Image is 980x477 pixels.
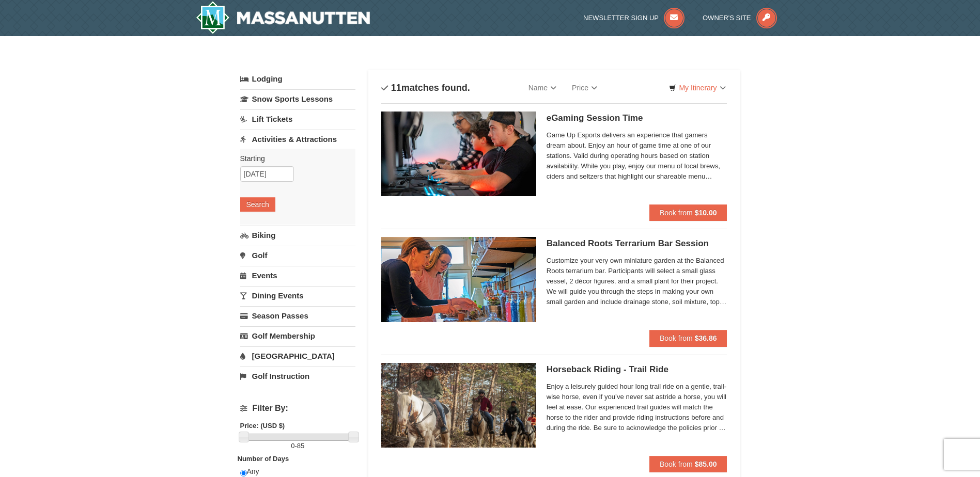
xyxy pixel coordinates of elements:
[196,1,370,34] img: Massanutten Resort Logo
[391,83,401,93] span: 11
[703,14,777,22] a: Owner's Site
[240,266,355,285] a: Events
[240,286,355,305] a: Dining Events
[695,334,717,342] strong: $36.86
[240,306,355,325] a: Season Passes
[240,367,355,386] a: Golf Instruction
[547,130,727,182] span: Game Up Esports delivers an experience that gamers dream about. Enjoy an hour of game time at one...
[240,226,355,245] a: Biking
[240,153,348,164] label: Starting
[240,441,355,451] label: -
[564,77,605,98] a: Price
[547,364,727,375] h5: Horseback Riding - Trail Ride
[695,209,717,217] strong: $10.00
[547,381,727,433] span: Enjoy a leisurely guided hour long trail ride on a gentle, trail-wise horse, even if you’ve never...
[547,239,727,249] h5: Balanced Roots Terrarium Bar Session
[240,326,355,345] a: Golf Membership
[240,70,355,88] a: Lodging
[238,455,289,463] strong: Number of Days
[381,363,536,448] img: 21584748-79-4e8ac5ed.jpg
[660,334,693,342] span: Book from
[649,330,727,346] button: Book from $36.86
[240,197,275,212] button: Search
[240,89,355,108] a: Snow Sports Lessons
[703,14,751,22] span: Owner's Site
[662,80,732,96] a: My Itinerary
[583,14,659,22] span: Newsletter Sign Up
[240,130,355,149] a: Activities & Attractions
[196,1,370,34] a: Massanutten Resort
[660,460,693,468] span: Book from
[695,460,717,468] strong: $85.00
[240,404,355,413] h4: Filter By:
[521,77,564,98] a: Name
[583,14,685,22] a: Newsletter Sign Up
[547,256,727,307] span: Customize your very own miniature garden at the Balanced Roots terrarium bar. Participants will s...
[297,442,304,450] span: 85
[291,442,294,450] span: 0
[240,422,285,430] strong: Price: (USD $)
[381,237,536,322] img: 18871151-30-393e4332.jpg
[649,204,727,221] button: Book from $10.00
[381,83,470,93] h4: matches found.
[649,456,727,472] button: Book from $85.00
[381,112,536,196] img: 19664770-34-0b975b5b.jpg
[240,346,355,365] a: [GEOGRAPHIC_DATA]
[547,113,727,123] h5: eGaming Session Time
[660,209,693,217] span: Book from
[240,246,355,265] a: Golf
[240,109,355,129] a: Lift Tickets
